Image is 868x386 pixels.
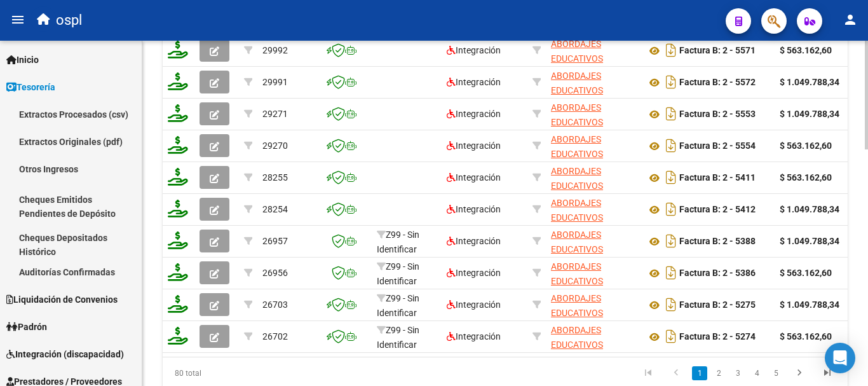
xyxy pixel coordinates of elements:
[679,300,756,310] strong: Factura B: 2 - 5275
[728,362,747,384] li: page 3
[679,268,756,279] strong: Factura B: 2 - 5386
[551,293,603,333] span: ABORDAJES EDUCATIVOS EMPATIA SA
[447,109,501,119] span: Integración
[447,141,501,151] span: Integración
[262,331,288,341] span: 26702
[551,132,636,159] div: 30715874136
[663,231,679,251] i: Descargar documento
[780,109,839,119] strong: $ 1.049.788,34
[447,300,501,310] span: Integración
[551,102,603,142] span: ABORDAJES EDUCATIVOS EMPATIA SA
[551,39,603,78] span: ABORDAJES EDUCATIVOS EMPATIA SA
[377,293,419,318] span: Z99 - Sin Identificar
[447,45,501,55] span: Integración
[262,77,288,87] span: 29991
[551,100,636,127] div: 30715874136
[447,268,501,278] span: Integración
[262,109,288,119] span: 29271
[262,141,288,151] span: 29270
[780,236,839,246] strong: $ 1.049.788,34
[551,323,636,350] div: 30715874136
[766,362,785,384] li: page 5
[551,291,636,318] div: 30715874136
[679,78,756,88] strong: Factura B: 2 - 5572
[679,46,756,56] strong: Factura B: 2 - 5571
[551,230,603,269] span: ABORDAJES EDUCATIVOS EMPATIA SA
[815,366,839,380] a: go to last page
[262,268,288,278] span: 26956
[551,134,603,174] span: ABORDAJES EDUCATIVOS EMPATIA SA
[749,366,764,380] a: 4
[551,37,636,64] div: 30715874136
[780,331,832,341] strong: $ 563.162,60
[262,236,288,246] span: 26957
[780,268,832,278] strong: $ 563.162,60
[663,294,679,315] i: Descargar documento
[768,366,783,380] a: 5
[447,172,501,183] span: Integración
[780,77,839,87] strong: $ 1.049.788,34
[663,326,679,347] i: Descargar documento
[663,263,679,283] i: Descargar documento
[663,135,679,156] i: Descargar documento
[262,172,288,183] span: 28255
[663,104,679,124] i: Descargar documento
[780,300,839,310] strong: $ 1.049.788,34
[663,167,679,188] i: Descargar documento
[787,366,811,380] a: go to next page
[6,293,118,307] span: Liquidación de Convenios
[664,366,688,380] a: go to previous page
[692,366,707,380] a: 1
[780,204,839,214] strong: $ 1.049.788,34
[679,109,756,120] strong: Factura B: 2 - 5553
[551,71,603,110] span: ABORDAJES EDUCATIVOS EMPATIA SA
[10,12,25,27] mat-icon: menu
[551,261,603,301] span: ABORDAJES EDUCATIVOS EMPATIA SA
[709,362,728,384] li: page 2
[551,69,636,95] div: 30715874136
[711,366,726,380] a: 2
[551,259,636,286] div: 30715874136
[551,164,636,191] div: 30715874136
[551,166,603,205] span: ABORDAJES EDUCATIVOS EMPATIA SA
[447,331,501,341] span: Integración
[551,198,603,237] span: ABORDAJES EDUCATIVOS EMPATIA SA
[690,362,709,384] li: page 1
[447,236,501,246] span: Integración
[262,300,288,310] span: 26703
[780,141,832,151] strong: $ 563.162,60
[843,12,858,27] mat-icon: person
[679,173,756,183] strong: Factura B: 2 - 5411
[377,261,419,286] span: Z99 - Sin Identificar
[6,53,39,67] span: Inicio
[679,205,756,215] strong: Factura B: 2 - 5412
[551,196,636,223] div: 30715874136
[551,325,603,364] span: ABORDAJES EDUCATIVOS EMPATIA SA
[747,362,766,384] li: page 4
[56,6,82,34] span: ospl
[679,332,756,342] strong: Factura B: 2 - 5274
[551,228,636,254] div: 30715874136
[780,45,832,55] strong: $ 563.162,60
[679,237,756,247] strong: Factura B: 2 - 5388
[6,80,55,94] span: Tesorería
[636,366,660,380] a: go to first page
[730,366,745,380] a: 3
[780,172,832,183] strong: $ 563.162,60
[663,40,679,60] i: Descargar documento
[447,204,501,214] span: Integración
[663,199,679,219] i: Descargar documento
[6,320,47,334] span: Padrón
[262,45,288,55] span: 29992
[6,347,124,361] span: Integración (discapacidad)
[377,325,419,350] span: Z99 - Sin Identificar
[663,72,679,92] i: Descargar documento
[262,204,288,214] span: 28254
[825,343,855,373] div: Open Intercom Messenger
[377,230,419,254] span: Z99 - Sin Identificar
[447,77,501,87] span: Integración
[679,141,756,151] strong: Factura B: 2 - 5554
